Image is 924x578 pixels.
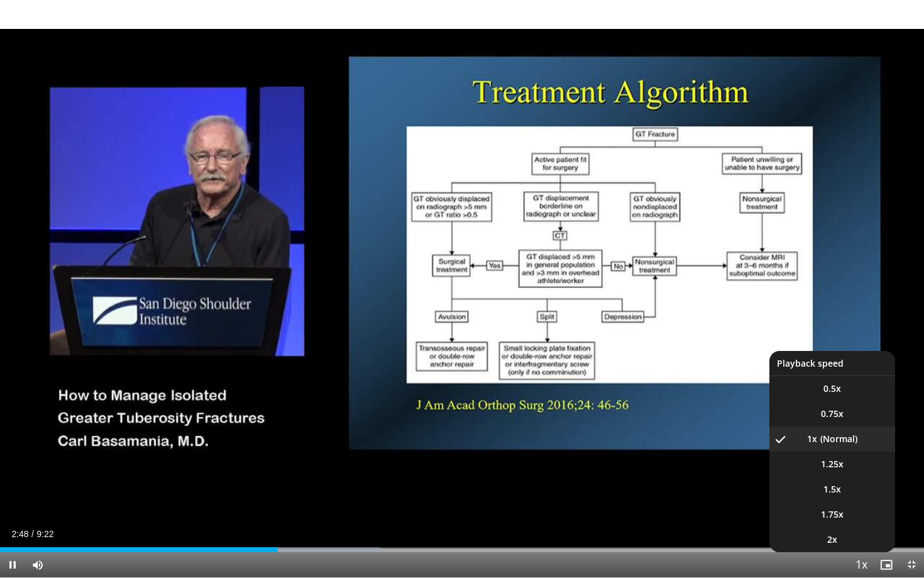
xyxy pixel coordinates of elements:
[11,529,28,539] span: 2:48
[25,552,50,577] button: Mute
[821,408,844,420] span: 0.75x
[807,433,817,445] span: 1x
[849,552,874,577] button: Playback Rate
[827,533,837,546] span: 2x
[823,483,841,496] span: 1.5x
[823,382,841,395] span: 0.5x
[36,529,53,539] span: 9:22
[31,529,34,539] span: /
[874,552,899,577] button: Enable picture-in-picture mode
[821,508,844,521] span: 1.75x
[821,458,844,470] span: 1.25x
[899,552,924,577] button: Exit Fullscreen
